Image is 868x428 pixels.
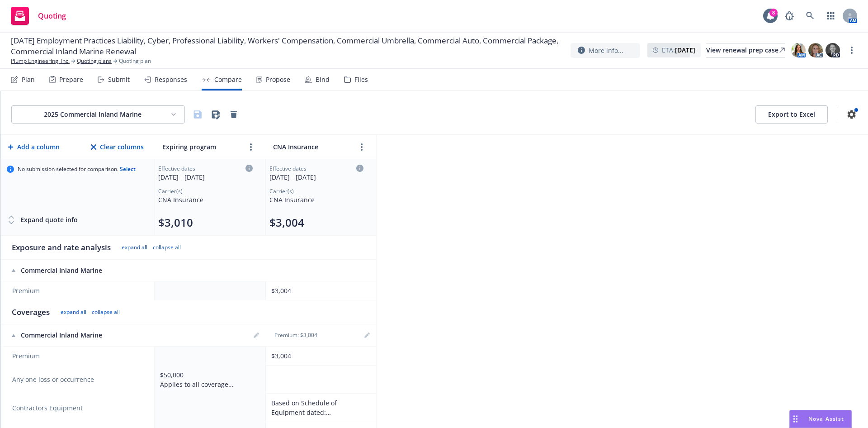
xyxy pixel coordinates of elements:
[271,140,353,153] input: CNA Insurance
[11,35,563,57] span: [DATE] Employment Practices Liability, Cyber, Professional Liability, Workers' Compensation, Comm...
[18,166,136,173] span: No submission selected for comparison.
[269,332,323,339] div: Premium: $3,004
[271,351,367,361] div: $3,004
[61,309,86,316] button: expand all
[269,165,363,182] div: Click to edit column carrier quote details
[826,43,840,57] img: photo
[122,244,147,251] button: expand all
[12,242,111,253] div: Exposure and rate analysis
[153,244,181,251] button: collapse all
[269,187,363,195] div: Carrier(s)
[158,172,253,182] div: [DATE] - [DATE]
[12,266,146,275] div: Commercial Inland Marine
[780,7,798,25] a: Report a Bug
[269,215,363,230] div: Total premium (click to edit billing info)
[269,215,304,230] button: $3,004
[769,9,778,17] div: 8
[12,307,50,318] div: Coverages
[77,57,112,65] a: Quoting plans
[316,76,330,83] div: Bind
[571,43,640,58] button: More info...
[269,195,363,204] div: CNA Insurance
[789,410,852,428] button: Nova Assist
[808,415,844,423] span: Nova Assist
[11,57,70,65] a: Plump Engineering, Inc.
[158,215,193,230] button: $3,010
[108,76,130,83] div: Submit
[12,331,146,340] div: Commercial Inland Marine
[356,142,367,152] a: more
[214,76,242,83] div: Compare
[755,105,828,124] button: Export to Excel
[7,3,70,29] a: Quoting
[354,76,368,83] div: Files
[12,286,145,295] span: Premium
[706,43,785,57] a: View renewal prep case
[119,57,151,65] span: Quoting plan
[269,165,363,172] div: Effective dates
[12,404,83,413] span: Contractors Equipment
[12,375,145,384] span: Any one loss or occurrence
[158,195,253,204] div: CNA Insurance
[89,138,146,156] button: Clear columns
[12,352,145,361] span: Premium
[160,140,242,153] input: Expiring program
[801,7,819,25] a: Search
[790,410,801,428] div: Drag to move
[269,172,363,182] div: [DATE] - [DATE]
[271,286,367,295] div: $3,004
[271,398,367,417] div: Based on Schedule of Equipment dated: Unscheduled Equipment Owned By Others: Blanket Limit Limit ...
[822,7,840,25] a: Switch app
[808,43,823,57] img: photo
[791,43,806,57] img: photo
[160,370,256,389] div: $50,000 Applies to all coverage $1,000
[158,165,253,172] div: Effective dates
[92,309,120,316] button: collapse all
[22,76,35,83] div: Plan
[38,12,66,19] span: Quoting
[675,46,695,54] strong: [DATE]
[158,215,253,230] div: Total premium (click to edit billing info)
[846,45,857,56] a: more
[266,76,290,83] div: Propose
[7,211,78,229] button: Expand quote info
[662,45,695,55] span: ETA :
[362,330,373,341] a: editPencil
[6,138,61,156] button: Add a column
[589,46,623,55] span: More info...
[245,142,256,152] a: more
[251,330,262,341] a: editPencil
[158,187,253,195] div: Carrier(s)
[11,105,185,124] button: 2025 Commercial Inland Marine
[59,76,83,83] div: Prepare
[155,76,187,83] div: Responses
[19,110,166,119] div: 2025 Commercial Inland Marine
